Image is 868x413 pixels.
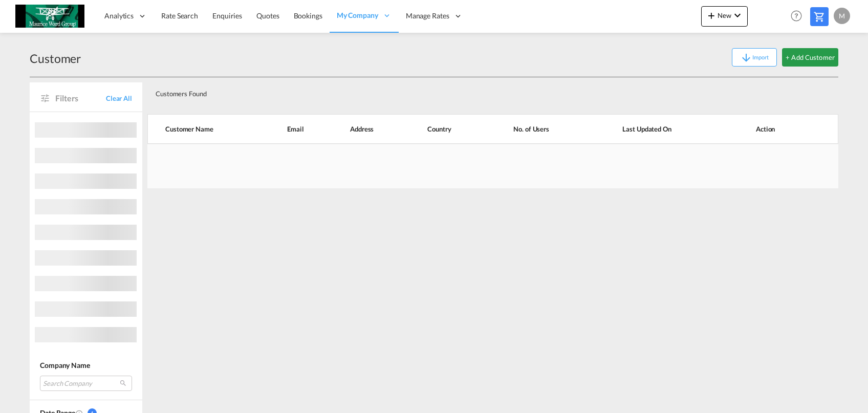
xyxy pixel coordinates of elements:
button: icon-plus 400-fgNewicon-chevron-down [701,6,748,27]
div: M [834,8,850,24]
span: Rate Search [161,11,198,20]
span: Filters [55,93,106,104]
span: My Company [337,10,378,20]
div: Customers Found [151,81,766,102]
span: Company Name [40,361,90,369]
th: No. of Users [488,114,597,144]
th: Customer Name [147,114,270,144]
th: Address [333,114,410,144]
button: icon-arrow-downImport [732,48,777,67]
md-icon: icon-plus 400-fg [705,9,718,21]
div: Customer [30,50,81,67]
div: Help [788,7,810,26]
span: Clear All [106,94,132,103]
md-icon: icon-chevron-down [731,9,744,21]
md-icon: icon-arrow-down [740,52,752,64]
th: Last Updated On [597,114,730,144]
th: Email [270,114,333,144]
span: New [705,11,744,19]
span: Help [788,7,805,25]
button: + Add Customer [782,48,838,67]
th: Country [410,114,488,144]
span: Quotes [256,11,279,20]
span: Bookings [294,11,322,20]
span: Enquiries [212,11,242,20]
img: c6e8db30f5a511eea3e1ab7543c40fcc.jpg [15,5,84,28]
span: Analytics [104,11,134,21]
th: Action [730,114,838,144]
span: Manage Rates [406,11,449,21]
